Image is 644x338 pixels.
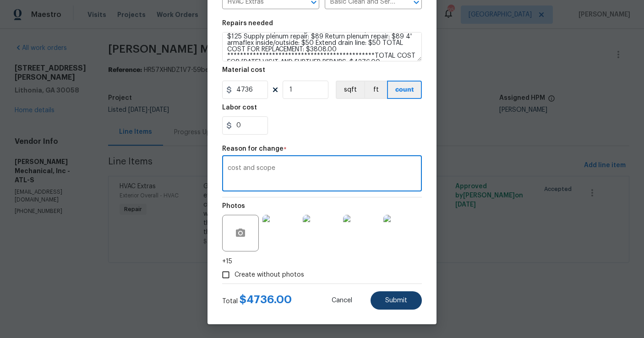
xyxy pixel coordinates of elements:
[222,20,273,27] h5: Repairs needed
[228,165,416,184] textarea: cost and scope
[222,295,292,306] div: Total
[317,291,367,310] button: Cancel
[222,257,232,266] span: +15
[336,81,364,99] button: sqft
[222,32,422,61] textarea: Replacement unit:VISIT Basic clean &amp;amp; service: $250 Add PVC union: $69 Low volt repair: $9...
[235,270,304,280] span: Create without photos
[332,297,352,304] span: Cancel
[371,291,422,310] button: Submit
[222,67,265,73] h5: Material cost
[222,203,245,209] h5: Photos
[385,297,407,304] span: Submit
[222,146,284,152] h5: Reason for change
[387,81,422,99] button: count
[222,104,257,111] h5: Labor cost
[364,81,387,99] button: ft
[240,294,292,305] span: $ 4736.00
